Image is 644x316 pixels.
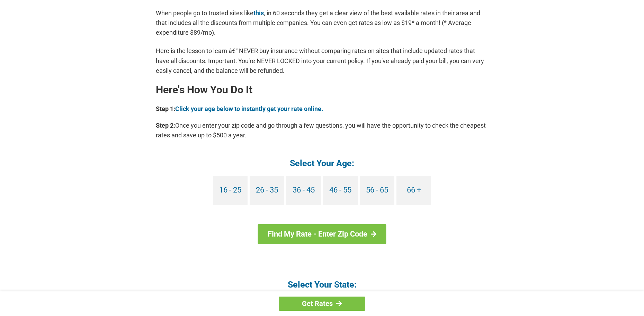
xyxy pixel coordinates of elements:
a: this [253,9,264,17]
p: Once you enter your zip code and go through a few questions, you will have the opportunity to che... [156,121,488,140]
a: Get Rates [279,297,365,311]
p: When people go to trusted sites like , in 60 seconds they get a clear view of the best available ... [156,8,488,37]
b: Step 2: [156,122,175,129]
a: Find My Rate - Enter Zip Code [258,224,386,244]
h2: Here's How You Do It [156,84,488,95]
b: Step 1: [156,105,175,112]
a: 16 - 25 [213,176,248,205]
h4: Select Your State: [156,279,488,290]
p: Here is the lesson to learn â€“ NEVER buy insurance without comparing rates on sites that include... [156,46,488,75]
a: 56 - 65 [360,176,394,205]
a: Click your age below to instantly get your rate online. [175,105,323,112]
a: 46 - 55 [323,176,358,205]
a: 66 + [396,176,431,205]
h4: Select Your Age: [156,157,488,169]
a: 36 - 45 [286,176,321,205]
a: 26 - 35 [250,176,284,205]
